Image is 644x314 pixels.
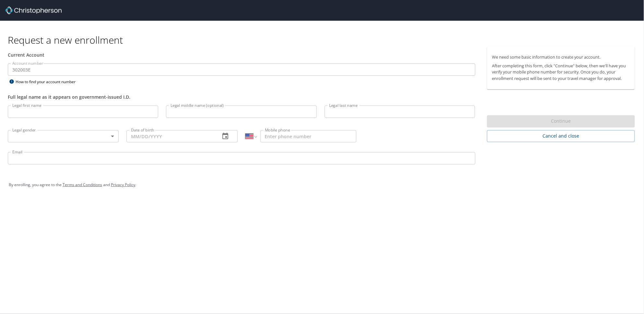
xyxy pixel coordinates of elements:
p: After completing this form, click "Continue" below, then we'll have you verify your mobile phone ... [492,63,630,82]
div: By enrolling, you agree to the and . [9,177,635,193]
img: cbt logo [5,6,62,14]
p: We need some basic information to create your account. [492,54,630,60]
input: Enter phone number [260,130,356,142]
div: ​ [8,130,119,142]
div: How to find your account number [8,78,89,86]
a: Terms and Conditions [63,182,102,187]
div: Current Account [8,51,475,58]
h1: Request a new enrollment [8,34,640,46]
button: Cancel and close [487,130,635,142]
input: MM/DD/YYYY [126,130,215,142]
span: Cancel and close [492,132,630,140]
div: Full legal name as it appears on government-issued I.D. [8,94,475,100]
a: Privacy Policy [111,182,135,187]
